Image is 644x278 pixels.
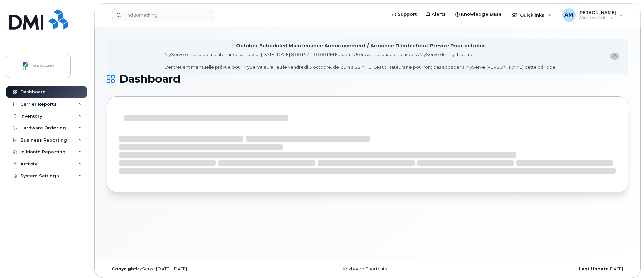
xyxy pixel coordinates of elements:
[165,51,557,70] div: MyServe scheduled maintenance will occur [DATE][DATE] 8:00 PM - 10:00 PM Eastern. Users will be u...
[454,266,628,272] div: [DATE]
[236,42,486,49] div: October Scheduled Maintenance Announcement / Annonce D'entretient Prévue Pour octobre
[119,74,180,84] span: Dashboard
[579,266,609,271] strong: Last Update
[343,266,387,271] a: Keyboard Shortcuts
[107,266,281,272] div: MyServe [DATE]–[DATE]
[112,266,136,271] strong: Copyright
[610,53,619,60] button: close notification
